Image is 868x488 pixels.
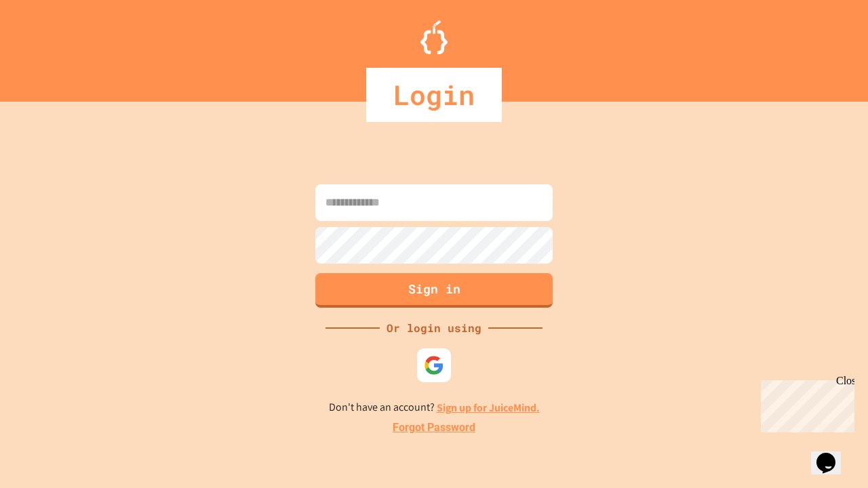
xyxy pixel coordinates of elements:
p: Don't have an account? [329,399,540,416]
iframe: chat widget [755,375,854,432]
div: Or login using [380,320,488,336]
a: Forgot Password [393,420,475,436]
div: Chat with us now!Close [5,5,94,86]
img: google-icon.svg [424,355,444,375]
a: Sign up for JuiceMind. [437,401,540,415]
img: Logo.svg [420,20,448,54]
button: Sign in [315,273,553,308]
div: Login [366,68,502,122]
iframe: chat widget [811,434,854,474]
